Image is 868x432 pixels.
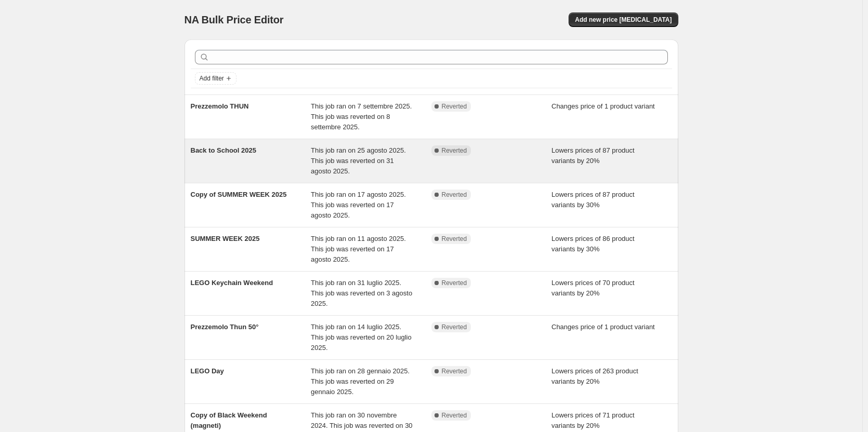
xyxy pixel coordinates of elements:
[569,12,678,27] button: Add new price [MEDICAL_DATA]
[442,279,467,287] span: Reverted
[551,146,635,165] span: Lowers prices of 87 product variants by 20%
[200,74,224,83] span: Add filter
[195,72,236,85] button: Add filter
[311,191,406,219] span: This job ran on 17 agosto 2025. This job was reverted on 17 agosto 2025.
[442,367,467,375] span: Reverted
[575,16,672,24] span: Add new price [MEDICAL_DATA]
[311,323,412,352] span: This job ran on 14 luglio 2025. This job was reverted on 20 luglio 2025.
[191,191,287,198] span: Copy of SUMMER WEEK 2025
[311,102,412,131] span: This job ran on 7 settembre 2025. This job was reverted on 8 settembre 2025.
[191,323,259,331] span: Prezzemolo Thun 50°
[551,102,655,110] span: Changes price of 1 product variant
[442,411,467,420] span: Reverted
[551,411,635,429] span: Lowers prices of 71 product variants by 20%
[311,235,406,263] span: This job ran on 11 agosto 2025. This job was reverted on 17 agosto 2025.
[311,146,406,175] span: This job ran on 25 agosto 2025. This job was reverted on 31 agosto 2025.
[311,367,410,396] span: This job ran on 28 gennaio 2025. This job was reverted on 29 gennaio 2025.
[185,14,284,25] span: NA Bulk Price Editor
[191,235,260,242] span: SUMMER WEEK 2025
[442,102,467,111] span: Reverted
[551,323,655,331] span: Changes price of 1 product variant
[191,102,249,110] span: Prezzemolo THUN
[311,279,412,307] span: This job ran on 31 luglio 2025. This job was reverted on 3 agosto 2025.
[191,367,224,375] span: LEGO Day
[442,146,467,155] span: Reverted
[442,323,467,331] span: Reverted
[551,235,635,253] span: Lowers prices of 86 product variants by 30%
[191,279,273,287] span: LEGO Keychain Weekend
[191,146,256,154] span: Back to School 2025
[442,235,467,243] span: Reverted
[551,367,638,385] span: Lowers prices of 263 product variants by 20%
[191,411,267,429] span: Copy of Black Weekend (magneti)
[551,279,635,297] span: Lowers prices of 70 product variants by 20%
[551,191,635,209] span: Lowers prices of 87 product variants by 30%
[442,191,467,199] span: Reverted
